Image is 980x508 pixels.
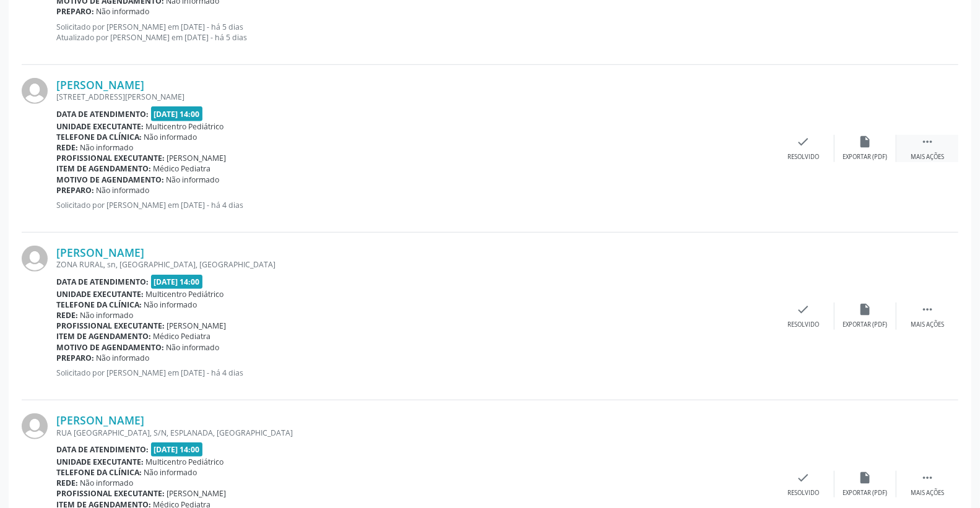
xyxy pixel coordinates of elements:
[22,246,48,272] img: img
[167,321,227,331] span: [PERSON_NAME]
[56,428,773,438] div: RUA [GEOGRAPHIC_DATA], S/N, ESPLANADA, [GEOGRAPHIC_DATA]
[911,321,944,329] div: Mais ações
[56,342,164,353] b: Motivo de agendamento:
[80,478,134,488] span: Não informado
[56,259,773,270] div: ZONA RURAL, sn, [GEOGRAPHIC_DATA], [GEOGRAPHIC_DATA]
[787,321,819,329] div: Resolvido
[787,153,819,161] div: Resolvido
[56,92,773,102] div: [STREET_ADDRESS][PERSON_NAME]
[56,289,144,299] b: Unidade executante:
[56,22,773,43] p: Solicitado por [PERSON_NAME] em [DATE] - há 5 dias Atualizado por [PERSON_NAME] em [DATE] - há 5 ...
[151,106,203,121] span: [DATE] 14:00
[97,185,150,196] span: Não informado
[56,444,149,455] b: Data de atendimento:
[56,142,78,153] b: Rede:
[144,299,197,310] span: Não informado
[151,275,203,289] span: [DATE] 14:00
[843,489,888,497] div: Exportar (PDF)
[56,153,165,163] b: Profissional executante:
[56,331,151,342] b: Item de agendamento:
[859,303,872,316] i: insert_drive_file
[151,442,203,457] span: [DATE] 14:00
[56,277,149,287] b: Data de atendimento:
[56,163,151,174] b: Item de agendamento:
[22,78,48,104] img: img
[97,6,150,17] span: Não informado
[56,488,165,499] b: Profissional executante:
[154,163,211,174] span: Médico Pediatra
[56,78,144,92] a: [PERSON_NAME]
[22,413,48,439] img: img
[787,489,819,497] div: Resolvido
[144,467,197,478] span: Não informado
[146,289,224,299] span: Multicentro Pediátrico
[911,153,944,161] div: Mais ações
[56,200,773,210] p: Solicitado por [PERSON_NAME] em [DATE] - há 4 dias
[80,142,134,153] span: Não informado
[97,353,150,363] span: Não informado
[56,321,165,331] b: Profissional executante:
[56,299,142,310] b: Telefone da clínica:
[146,121,224,132] span: Multicentro Pediátrico
[56,368,773,378] p: Solicitado por [PERSON_NAME] em [DATE] - há 4 dias
[167,342,220,353] span: Não informado
[859,135,872,149] i: insert_drive_file
[56,174,164,185] b: Motivo de agendamento:
[146,457,224,467] span: Multicentro Pediátrico
[56,413,144,427] a: [PERSON_NAME]
[56,185,94,196] b: Preparo:
[797,471,810,484] i: check
[167,488,227,499] span: [PERSON_NAME]
[167,174,220,185] span: Não informado
[80,310,134,321] span: Não informado
[921,303,934,316] i: 
[167,153,227,163] span: [PERSON_NAME]
[911,489,944,497] div: Mais ações
[56,310,78,321] b: Rede:
[56,246,144,259] a: [PERSON_NAME]
[154,331,211,342] span: Médico Pediatra
[144,132,197,142] span: Não informado
[797,303,810,316] i: check
[56,353,94,363] b: Preparo:
[56,132,142,142] b: Telefone da clínica:
[921,135,934,149] i: 
[56,478,78,488] b: Rede:
[843,153,888,161] div: Exportar (PDF)
[56,109,149,119] b: Data de atendimento:
[56,457,144,467] b: Unidade executante:
[56,121,144,132] b: Unidade executante:
[797,135,810,149] i: check
[56,467,142,478] b: Telefone da clínica:
[859,471,872,484] i: insert_drive_file
[56,6,94,17] b: Preparo:
[843,321,888,329] div: Exportar (PDF)
[921,471,934,484] i: 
